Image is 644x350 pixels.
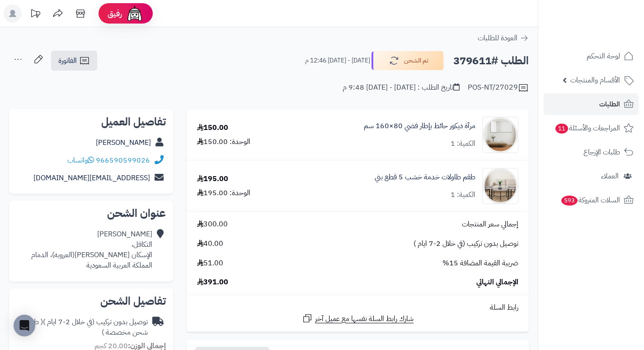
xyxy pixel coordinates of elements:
a: طقم طاولات خدمة خشب 5 قطع بني [375,172,475,182]
span: ضريبة القيمة المضافة 15% [442,258,518,268]
a: 966590599026 [96,155,150,166]
a: السلات المتروكة593 [544,189,639,211]
span: السلات المتروكة [560,194,620,206]
span: العودة للطلبات [478,33,517,43]
a: العملاء [544,165,639,187]
span: إجمالي سعر المنتجات [462,219,518,230]
span: لوحة التحكم [587,50,620,62]
span: 11 [555,123,568,134]
a: [EMAIL_ADDRESS][DOMAIN_NAME] [33,173,150,183]
button: تم الشحن [371,51,444,70]
h2: تفاصيل العميل [16,116,166,127]
span: العملاء [601,170,619,182]
div: 195.00 [197,174,228,184]
a: مرآة ديكور حائط بإطار فضي 80×160 سم [364,121,475,131]
span: 593 [561,195,578,206]
span: الأقسام والمنتجات [570,74,620,86]
a: واتساب [67,155,94,166]
span: الإجمالي النهائي [476,277,518,288]
div: [PERSON_NAME] التكافل، الإسكان [PERSON_NAME](العروبه)، الدمام المملكة العربية السعودية [31,229,152,270]
a: لوحة التحكم [544,45,639,67]
div: الوحدة: 150.00 [197,137,250,147]
img: logo-2.png [583,18,635,37]
a: المراجعات والأسئلة11 [544,117,639,139]
h2: تفاصيل الشحن [16,296,166,307]
div: الكمية: 1 [451,139,475,149]
img: 1756382107-1-90x90.jpg [483,168,518,204]
a: الفاتورة [51,51,97,71]
span: 391.00 [197,277,228,288]
small: [DATE] - [DATE] 12:46 م [305,56,370,65]
span: 40.00 [197,239,223,249]
div: الكمية: 1 [451,190,475,200]
span: الفاتورة [58,55,77,66]
h2: الطلب #379611 [453,52,529,70]
a: العودة للطلبات [478,33,529,43]
div: توصيل بدون تركيب (في خلال 2-7 ايام ) [16,317,148,338]
span: الطلبات [599,98,620,110]
img: ai-face.png [126,5,144,23]
span: رفيق [108,8,122,19]
a: الطلبات [544,93,639,115]
div: رابط السلة [190,302,525,313]
a: [PERSON_NAME] [96,137,151,148]
div: Open Intercom Messenger [14,315,35,336]
div: تاريخ الطلب : [DATE] - [DATE] 9:48 م [343,82,460,93]
span: 300.00 [197,219,228,230]
span: 51.00 [197,258,223,268]
span: شارك رابط السلة نفسها مع عميل آخر [315,314,414,324]
a: شارك رابط السلة نفسها مع عميل آخر [302,313,414,324]
span: طلبات الإرجاع [583,146,620,158]
span: توصيل بدون تركيب (في خلال 2-7 ايام ) [414,239,518,249]
h2: عنوان الشحن [16,208,166,219]
div: POS-NT/27029 [468,82,529,93]
div: الوحدة: 195.00 [197,188,250,198]
a: تحديثات المنصة [24,5,47,25]
img: 1753778137-1-90x90.jpg [483,117,518,153]
span: المراجعات والأسئلة [555,122,620,134]
div: 150.00 [197,123,228,133]
a: طلبات الإرجاع [544,141,639,163]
